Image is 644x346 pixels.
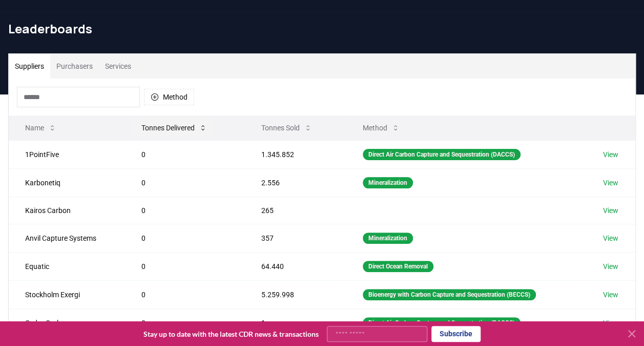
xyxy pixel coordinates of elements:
td: 0 [125,280,244,309]
a: View [603,149,618,160]
button: Purchasers [50,54,99,79]
td: Anvil Capture Systems [9,224,125,252]
button: Tonnes Sold [253,118,320,138]
a: View [603,233,618,243]
button: Name [17,118,65,138]
td: 64.440 [245,252,346,280]
td: 1 [245,309,346,337]
td: 265 [245,197,346,224]
td: 0 [125,309,244,337]
td: 2.556 [245,168,346,197]
div: Bioenergy with Carbon Capture and Sequestration (BECCS) [363,289,536,300]
div: Direct Air Carbon Capture and Sequestration (DACCS) [363,149,521,160]
div: Mineralization [363,177,413,188]
td: Stockholm Exergi [9,280,125,309]
a: View [603,318,618,328]
button: Suppliers [9,54,50,79]
a: View [603,178,618,188]
a: View [603,205,618,216]
a: View [603,261,618,272]
td: 0 [125,168,244,197]
td: 0 [125,140,244,168]
h1: Leaderboards [8,21,636,37]
td: Karbonetiq [9,168,125,197]
a: View [603,290,618,300]
div: Direct Ocean Removal [363,261,433,272]
td: Kairos Carbon [9,197,125,224]
td: Equatic [9,252,125,280]
td: 5.259.998 [245,280,346,309]
td: 0 [125,224,244,252]
button: Tonnes Delivered [133,118,215,138]
td: 0 [125,197,244,224]
div: Direct Air Carbon Capture and Sequestration (DACCS) [363,317,521,329]
button: Method [355,118,408,138]
td: 1.345.852 [245,140,346,168]
div: Mineralization [363,233,413,244]
button: Services [99,54,137,79]
td: Cedar Carbon [9,309,125,337]
td: 1PointFive [9,140,125,168]
button: Method [144,89,194,105]
td: 0 [125,252,244,280]
td: 357 [245,224,346,252]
